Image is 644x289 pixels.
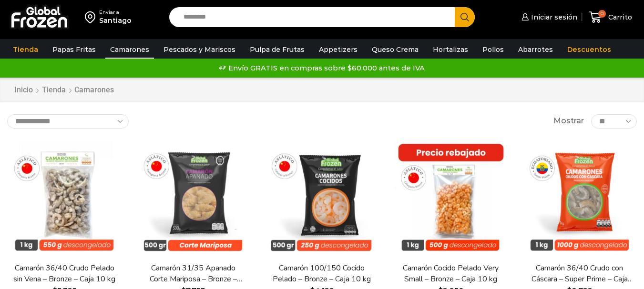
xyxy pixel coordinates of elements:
a: Pollos [478,40,509,59]
a: Descuentos [562,40,616,59]
a: Pescados y Mariscos [159,40,240,59]
span: 0 [598,10,606,18]
a: Camarón 36/40 Crudo con Cáscara – Super Prime – Caja 10 kg [528,263,631,285]
a: Tienda [41,85,66,96]
a: Camarón 31/35 Apanado Corte Mariposa – Bronze – Caja 5 kg [142,263,245,285]
span: Iniciar sesión [529,12,577,22]
a: Appetizers [314,40,362,59]
select: Pedido de la tienda [7,114,129,129]
h1: Camarones [74,85,114,94]
a: Iniciar sesión [519,8,577,27]
a: Tienda [8,40,43,59]
div: Santiago [99,16,132,25]
span: Carrito [606,12,632,22]
nav: Breadcrumb [14,85,114,96]
a: Camarón Cocido Pelado Very Small – Bronze – Caja 10 kg [399,263,502,285]
a: 0 Carrito [587,6,634,29]
a: Abarrotes [513,40,558,59]
img: address-field-icon.svg [85,9,99,25]
button: Search button [455,7,475,27]
a: Papas Fritas [48,40,101,59]
span: Mostrar [553,116,584,127]
a: Hortalizas [428,40,473,59]
a: Camarón 36/40 Crudo Pelado sin Vena – Bronze – Caja 10 kg [13,263,116,285]
a: Inicio [14,85,33,96]
a: Queso Crema [367,40,423,59]
a: Camarones [105,40,154,59]
a: Pulpa de Frutas [245,40,309,59]
div: Enviar a [99,9,132,16]
a: Camarón 100/150 Cocido Pelado – Bronze – Caja 10 kg [270,263,373,285]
